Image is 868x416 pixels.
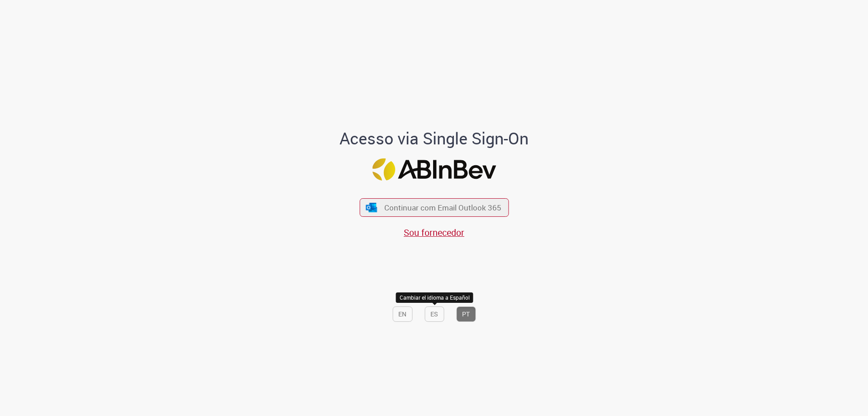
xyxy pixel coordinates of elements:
button: ES [425,306,444,322]
span: Continuar com Email Outlook 365 [384,202,501,213]
button: EN [392,306,412,322]
div: Cambiar el idioma a Español [396,292,473,303]
img: ícone Azure/Microsoft 360 [365,203,378,212]
button: PT [456,306,476,322]
button: ícone Azure/Microsoft 360 Continuar com Email Outlook 365 [359,198,509,217]
a: Sou fornecedor [404,226,464,239]
h1: Acesso via Single Sign-On [309,129,560,148]
img: Logo ABInBev [372,158,496,181]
